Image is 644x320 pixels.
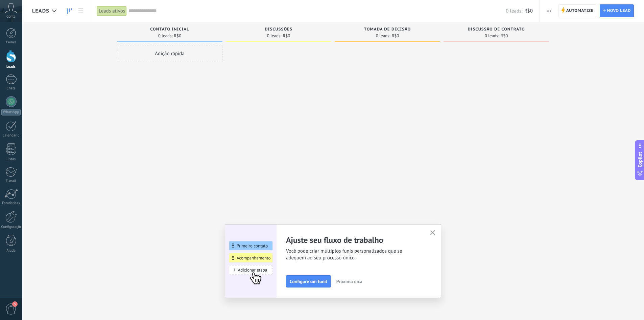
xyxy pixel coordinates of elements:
span: 0 leads: [485,34,499,38]
span: 0 leads: [506,8,522,14]
a: Novo lead [600,4,634,17]
div: Discussão de contrato [447,27,546,33]
div: Painel [1,40,21,45]
a: Leads [64,4,75,18]
span: Configure um funil [290,279,327,284]
span: Contato inicial [150,27,189,32]
div: Calendário [1,133,21,138]
span: R$0 [500,34,508,38]
span: Conta [6,15,16,19]
span: Próxima dica [336,279,362,284]
span: Discussão de contrato [468,27,525,32]
div: Contato inicial [120,27,219,33]
div: Estatísticas [1,201,21,206]
a: Automatize [558,4,596,17]
span: 0 leads: [267,34,282,38]
span: 0 leads: [376,34,390,38]
div: Leads ativos [97,6,127,16]
a: Lista [75,4,87,18]
span: Automatize [566,5,593,17]
div: Adição rápida [117,45,222,62]
span: Discussões [265,27,292,32]
span: R$0 [391,34,399,38]
button: Próxima dica [333,276,365,286]
div: Discussões [229,27,328,33]
div: Leads [1,65,21,69]
span: R$0 [283,34,290,38]
h2: Ajuste seu fluxo de trabalho [286,235,422,245]
span: R$0 [524,8,533,14]
span: Leads [32,8,49,14]
span: R$0 [174,34,181,38]
span: Copilot [637,152,643,167]
span: 0 leads: [158,34,173,38]
div: Listas [1,157,21,162]
span: Novo lead [607,5,631,17]
button: Mais [544,4,554,17]
div: WhatsApp [1,109,21,115]
div: E-mail [1,179,21,184]
span: Tomada de decisão [364,27,411,32]
div: Chats [1,86,21,91]
div: Ajuda [1,249,21,253]
div: Configurações [1,225,21,229]
div: Tomada de decisão [338,27,437,33]
span: Você pode criar múltiplos funis personalizados que se adequem ao seu processo único. [286,248,422,261]
span: 3 [12,301,18,307]
button: Configure um funil [286,275,331,287]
